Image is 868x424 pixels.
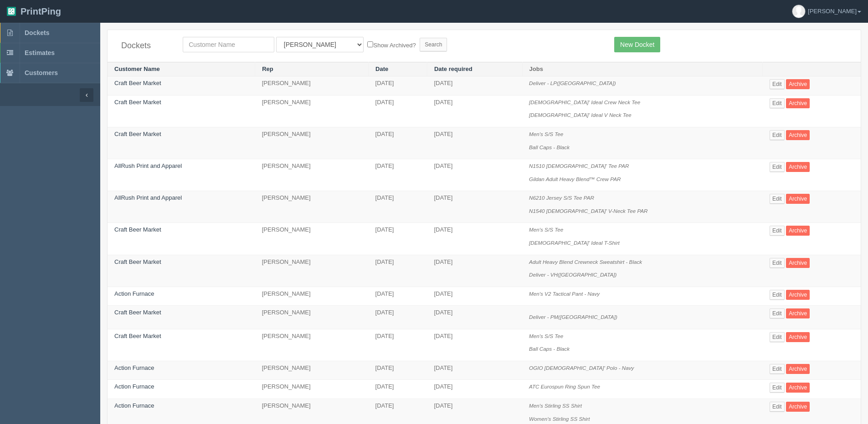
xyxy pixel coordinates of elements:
[529,384,600,389] i: ATC Eurospun Ring Spun Tee
[427,255,522,287] td: [DATE]
[25,29,49,36] span: Dockets
[786,79,810,89] a: Archive
[367,41,373,47] input: Show Archived?
[427,223,522,255] td: [DATE]
[7,7,16,16] img: logo-3e63b451c926e2ac314895c53de4908e5d424f24456219fb08d385ab2e579770.png
[770,332,785,342] a: Edit
[529,333,563,339] i: Men's S/S Tee
[529,240,620,246] i: [DEMOGRAPHIC_DATA]' Ideal T-Shirt
[770,162,785,172] a: Edit
[770,308,785,318] a: Edit
[114,194,182,201] a: AllRush Print and Apparel
[255,380,369,399] td: [PERSON_NAME]
[529,365,634,371] i: OGIO [DEMOGRAPHIC_DATA]' Polo - Navy
[770,79,785,89] a: Edit
[114,364,154,371] a: Action Furnace
[375,66,388,72] a: Date
[255,76,369,96] td: [PERSON_NAME]
[427,380,522,399] td: [DATE]
[369,255,427,287] td: [DATE]
[369,127,427,159] td: [DATE]
[114,80,161,86] a: Craft Beer Market
[786,98,810,108] a: Archive
[786,162,810,172] a: Archive
[427,159,522,191] td: [DATE]
[25,49,55,56] span: Estimates
[114,333,161,339] a: Craft Beer Market
[786,226,810,236] a: Archive
[427,76,522,96] td: [DATE]
[427,287,522,306] td: [DATE]
[114,258,161,265] a: Craft Beer Market
[114,66,160,72] a: Customer Name
[367,40,416,50] label: Show Archived?
[770,290,785,300] a: Edit
[255,191,369,223] td: [PERSON_NAME]
[369,223,427,255] td: [DATE]
[529,259,642,265] i: Adult Heavy Blend Crewneck Sweatshirt - Black
[529,112,632,118] i: [DEMOGRAPHIC_DATA]' Ideal V Neck Tee
[114,383,154,390] a: Action Furnace
[25,69,58,76] span: Customers
[427,361,522,380] td: [DATE]
[114,131,161,137] a: Craft Beer Market
[522,62,763,76] th: Jobs
[114,290,154,297] a: Action Furnace
[369,306,427,329] td: [DATE]
[529,80,616,86] i: Deliver - LP([GEOGRAPHIC_DATA])
[614,37,660,52] a: New Docket
[427,127,522,159] td: [DATE]
[369,380,427,399] td: [DATE]
[255,287,369,306] td: [PERSON_NAME]
[114,226,161,233] a: Craft Beer Market
[529,163,629,169] i: N1510 [DEMOGRAPHIC_DATA]' Tee PAR
[255,159,369,191] td: [PERSON_NAME]
[262,66,273,72] a: Rep
[529,99,640,105] i: [DEMOGRAPHIC_DATA]' Ideal Crew Neck Tee
[114,162,182,169] a: AllRush Print and Apparel
[770,402,785,412] a: Edit
[529,346,570,352] i: Ball Caps - Black
[369,329,427,361] td: [DATE]
[427,329,522,361] td: [DATE]
[529,144,570,150] i: Ball Caps - Black
[255,95,369,127] td: [PERSON_NAME]
[770,258,785,268] a: Edit
[369,361,427,380] td: [DATE]
[786,130,810,140] a: Archive
[255,361,369,380] td: [PERSON_NAME]
[369,76,427,96] td: [DATE]
[529,314,617,320] i: Deliver - PM([GEOGRAPHIC_DATA])
[114,309,161,316] a: Craft Beer Market
[183,37,274,52] input: Customer Name
[529,291,600,297] i: Men's V2 Tactical Pant - Navy
[427,191,522,223] td: [DATE]
[770,98,785,108] a: Edit
[786,364,810,374] a: Archive
[770,383,785,393] a: Edit
[529,416,590,422] i: Women's Stirling SS Shirt
[529,195,594,201] i: N6210 Jersey S/S Tee PAR
[121,41,169,50] h4: Dockets
[529,176,621,182] i: Gildan Adult Heavy Blend™ Crew PAR
[770,226,785,236] a: Edit
[529,208,648,214] i: N1540 [DEMOGRAPHIC_DATA]' V-Neck Tee PAR
[255,127,369,159] td: [PERSON_NAME]
[434,66,473,72] a: Date required
[792,5,805,18] img: avatar_default-7531ab5dedf162e01f1e0bb0964e6a185e93c5c22dfe317fb01d7f8cd2b1632c.jpg
[369,159,427,191] td: [DATE]
[255,255,369,287] td: [PERSON_NAME]
[255,329,369,361] td: [PERSON_NAME]
[255,306,369,329] td: [PERSON_NAME]
[786,332,810,342] a: Archive
[427,95,522,127] td: [DATE]
[529,272,616,278] i: Deliver - VH([GEOGRAPHIC_DATA])
[786,402,810,412] a: Archive
[786,290,810,300] a: Archive
[255,223,369,255] td: [PERSON_NAME]
[529,227,563,232] i: Men's S/S Tee
[786,383,810,393] a: Archive
[114,402,154,409] a: Action Furnace
[529,403,582,409] i: Men's Stirling SS Shirt
[786,258,810,268] a: Archive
